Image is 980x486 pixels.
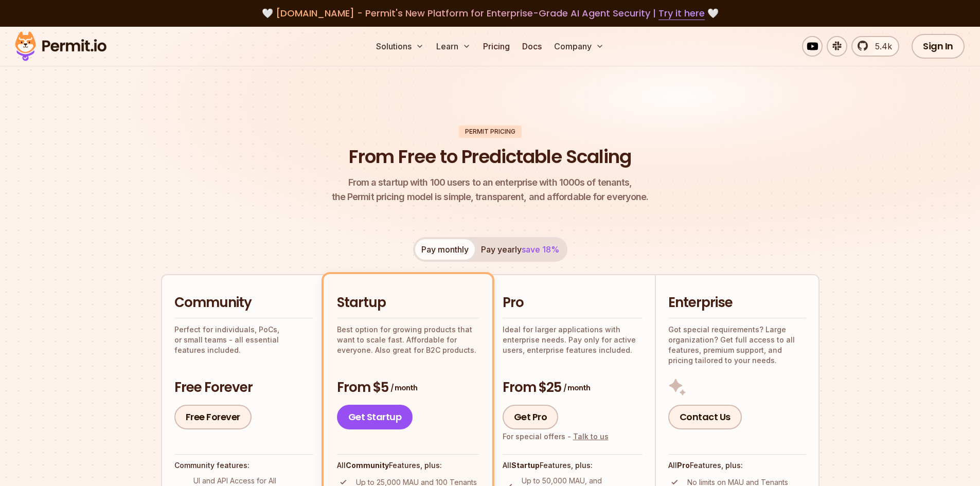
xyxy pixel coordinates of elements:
div: For special offers - [503,431,609,442]
p: the Permit pricing model is simple, transparent, and affordable for everyone. [332,175,649,204]
a: Free Forever [174,405,252,429]
h2: Startup [337,294,479,312]
a: Get Pro [503,405,559,429]
button: Solutions [372,36,428,57]
h2: Pro [503,294,643,312]
h3: From $5 [337,379,479,397]
p: Best option for growing products that want to scale fast. Affordable for everyone. Also great for... [337,325,479,355]
div: Permit Pricing [459,125,522,138]
h3: Free Forever [174,379,313,397]
h4: Community features: [174,460,313,471]
a: Contact Us [668,405,742,429]
span: save 18% [522,244,559,255]
span: [DOMAIN_NAME] - Permit's New Platform for Enterprise-Grade AI Agent Security | [276,7,705,20]
h4: All Features, plus: [337,460,479,471]
div: 🤍 🤍 [25,6,955,21]
p: Got special requirements? Large organization? Get full access to all features, premium support, a... [668,325,806,366]
span: / month [390,383,417,393]
p: Perfect for individuals, PoCs, or small teams - all essential features included. [174,325,313,355]
a: Talk to us [573,432,609,441]
h1: From Free to Predictable Scaling [349,144,631,170]
button: Company [550,36,608,57]
a: Sign In [912,34,965,59]
h2: Enterprise [668,294,806,312]
button: Pay yearlysave 18% [475,239,565,260]
h3: From $25 [503,379,643,397]
h4: All Features, plus: [503,460,643,471]
a: 5.4k [851,36,899,57]
span: 5.4k [869,40,892,52]
p: Ideal for larger applications with enterprise needs. Pay only for active users, enterprise featur... [503,325,643,355]
img: Permit logo [10,29,111,64]
span: / month [563,383,590,393]
strong: Community [346,461,389,470]
strong: Startup [511,461,540,470]
a: Try it here [658,7,705,20]
strong: Pro [677,461,690,470]
a: Docs [518,36,546,57]
a: Pricing [479,36,514,57]
h2: Community [174,294,313,312]
a: Get Startup [337,405,413,429]
span: From a startup with 100 users to an enterprise with 1000s of tenants, [332,175,649,190]
h4: All Features, plus: [668,460,806,471]
button: Learn [432,36,475,57]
